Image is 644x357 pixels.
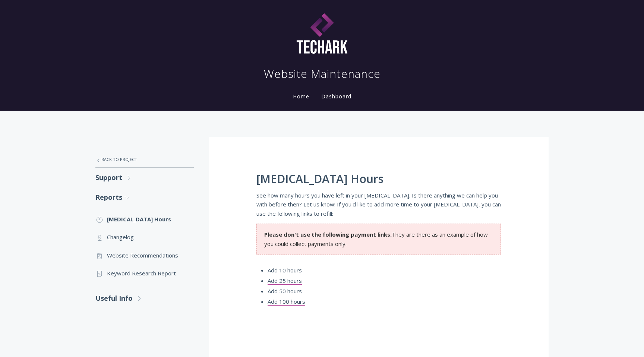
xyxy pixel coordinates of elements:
a: Website Recommendations [95,246,194,264]
h1: [MEDICAL_DATA] Hours [256,173,501,185]
strong: Please don't use the following payment links. [264,231,392,238]
h1: Website Maintenance [264,66,381,81]
a: Useful Info [95,288,194,308]
p: See how many hours you have left in your [MEDICAL_DATA]. Is there anything we can help you with b... [256,191,501,218]
a: Support [95,168,194,187]
a: Add 100 hours [268,298,305,306]
a: [MEDICAL_DATA] Hours [95,210,194,228]
section: They are there as an example of how you could collect payments only. [256,224,501,255]
a: Keyword Research Report [95,264,194,282]
a: Home [291,93,311,100]
a: Add 25 hours [268,277,302,285]
a: Add 50 hours [268,287,302,295]
a: Back to Project [95,152,194,167]
a: Reports [95,187,194,207]
a: Add 10 hours [268,266,302,274]
a: Changelog [95,228,194,246]
a: Dashboard [320,93,353,100]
